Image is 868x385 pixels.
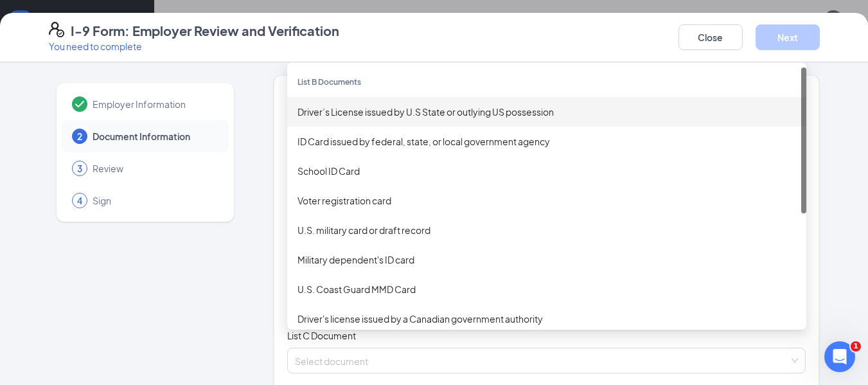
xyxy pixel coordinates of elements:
[287,330,356,341] span: List C Document
[297,193,796,208] div: Voter registration card
[72,96,87,112] svg: Checkmark
[297,134,796,148] div: ID Card issued by federal, state, or local government agency
[851,341,861,352] span: 1
[297,77,361,87] span: List B Documents
[93,98,216,111] span: Employer Information
[93,194,216,207] span: Sign
[297,223,796,237] div: U.S. military card or draft record
[49,22,64,37] svg: FormI9EVerifyIcon
[71,22,339,40] h4: I-9 Form: Employer Review and Verification
[77,194,82,207] span: 4
[678,24,743,50] button: Close
[297,164,796,178] div: School ID Card
[824,341,855,372] iframe: Intercom live chat
[297,105,796,119] div: Driver’s License issued by U.S State or outlying US possession
[77,130,82,143] span: 2
[297,312,796,326] div: Driver's license issued by a Canadian government authority
[77,162,82,175] span: 3
[756,24,820,50] button: Next
[49,40,339,53] p: You need to complete
[297,253,796,267] div: Military dependent's ID card
[297,282,796,296] div: U.S. Coast Guard MMD Card
[93,162,216,175] span: Review
[93,130,216,143] span: Document Information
